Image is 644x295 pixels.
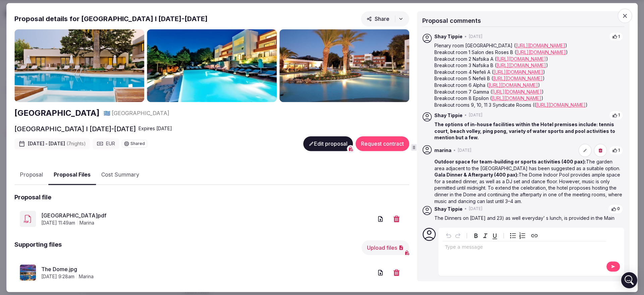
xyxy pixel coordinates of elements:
button: 🇬🇷 [104,109,110,117]
span: • [465,206,467,212]
span: Shay Tippie [434,34,463,40]
span: 0 [617,206,620,212]
h2: [GEOGRAPHIC_DATA] I [DATE]-[DATE] [14,124,136,134]
p: Breakout room 7 Gamma ( ) [434,89,623,95]
p: ​Plenary room [GEOGRAPHIC_DATA] ( ) [434,43,623,49]
p: The Dome Indoor Pool provides ample space for a seated dinner, as well as a DJ set and dance floo... [434,171,623,204]
p: The Dinners on [DATE] and 23) as well everyday’ s lunch, is provided in the Main Restaurant of th... [434,215,623,248]
span: 1 [618,148,620,153]
a: [GEOGRAPHIC_DATA]pdf [41,211,373,219]
span: Proposal comments [422,17,481,24]
a: [URL][DOMAIN_NAME] [496,56,546,62]
span: ( 7 night s ) [66,141,86,146]
a: [URL][DOMAIN_NAME] [488,82,538,88]
strong: Outdoor space for team-building or sports activities (400 pax): [434,159,586,164]
a: [URL][DOMAIN_NAME] [493,69,543,75]
strong: Gala Dinner & Afterparty (400 pax): [434,172,519,178]
span: Shay Tippie [434,112,463,119]
p: Breakout room 1 Salon des Roses B ( ) [434,49,623,56]
div: Expire s [DATE] [139,125,172,132]
button: Bold [471,231,481,240]
button: 1 [609,111,623,120]
a: [GEOGRAPHIC_DATA] [14,107,100,119]
a: [URL][DOMAIN_NAME] [516,49,566,55]
button: Italic [481,231,490,240]
span: [DATE] [469,113,482,118]
img: Gallery photo 2 [147,29,277,102]
p: Breakout room 5 Nefeli B ( ) [434,76,623,82]
p: Breakout room 3 Nafsika B ( ) [434,62,623,69]
a: [URL][DOMAIN_NAME] [496,63,546,68]
p: Breakout room 4 Nefeli A ( ) [434,69,623,76]
div: EUR [93,138,119,149]
span: [DATE] [458,148,471,153]
span: • [465,113,467,118]
span: • [453,148,456,153]
span: [DATE] [469,34,482,40]
span: marina [434,147,451,154]
a: [URL][DOMAIN_NAME] [536,102,586,108]
img: Gallery photo 1 [14,29,144,102]
button: Proposal [14,165,48,185]
h2: Supporting files [14,240,62,255]
span: [DATE] 9:28am [41,273,74,280]
a: [URL][DOMAIN_NAME] [493,76,543,82]
span: Shay Tippie [434,206,463,212]
p: Breakout rooms 9, 10, 11 3 Syndicate Rooms (( ) [434,102,623,108]
button: 0 [608,204,623,213]
span: [DATE] [469,206,482,212]
span: Shared [130,142,145,146]
button: Create link [530,231,539,240]
a: [URL][DOMAIN_NAME] [492,96,541,101]
span: 1 [618,113,620,118]
h2: Proposal details for [GEOGRAPHIC_DATA] I [DATE]-[DATE] [14,14,208,23]
button: 1 [609,32,623,41]
p: Breakout room 2 Nafsika A ( ) [434,56,623,62]
button: Proposal Files [48,165,96,185]
span: Share [367,15,389,22]
button: Bulleted list [508,231,518,240]
p: The garden area adjacent to the [GEOGRAPHIC_DATA] has been suggested as a suitable option. [434,158,623,171]
div: editable markdown [442,241,606,255]
button: 1 [609,146,623,155]
div: toggle group [508,231,527,240]
span: marina [79,219,94,226]
button: Underline [490,231,499,240]
img: Gallery photo 3 [279,29,409,102]
img: The Dome.jpg [20,264,36,281]
span: marina [79,273,94,280]
a: [URL][DOMAIN_NAME] [492,89,542,95]
span: [GEOGRAPHIC_DATA] [112,109,169,117]
h2: Proposal file [14,193,51,201]
span: 1 [618,34,620,40]
button: Edit proposal [303,136,353,151]
span: 🇬🇷 [104,110,110,116]
p: Breakout room 6 Alpha ( ) [434,82,623,89]
button: Request contract [356,136,409,151]
span: [DATE] 11:49am [41,219,75,226]
button: Upload files [362,240,409,255]
a: [URL][DOMAIN_NAME] [516,43,565,49]
a: The Dome.jpg [41,265,373,273]
button: Cost Summary [96,165,145,185]
p: Breakout room 8 Epsilon ( ) [434,95,623,102]
strong: The options of in-house facilities within the Hotel premises include: tennis court, beach volley,... [434,122,615,141]
button: Numbered list [518,231,527,240]
span: • [465,34,467,40]
button: Share [361,11,409,27]
span: [DATE] - [DATE] [28,140,86,147]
